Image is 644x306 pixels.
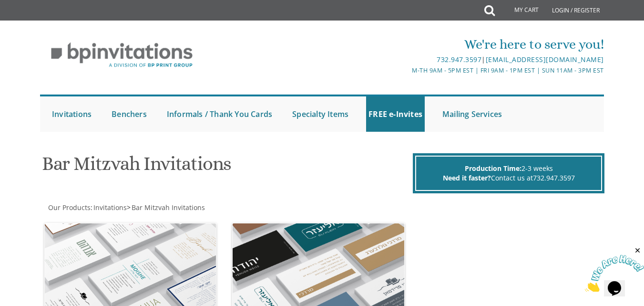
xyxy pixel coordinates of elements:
span: Production Time: [465,164,521,173]
a: Bar Mitzvah Invitations [131,203,205,212]
span: Need it faster? [443,173,491,182]
div: We're here to serve you! [228,35,604,54]
a: 732.947.3597 [533,173,575,182]
div: | [228,54,604,65]
div: 2-3 weeks Contact us at [415,156,602,191]
a: Benchers [109,96,149,132]
a: [EMAIL_ADDRESS][DOMAIN_NAME] [486,55,604,64]
a: 732.947.3597 [437,55,481,64]
a: Informals / Thank You Cards [164,96,275,132]
a: My Cart [494,1,545,20]
span: Invitations [93,203,127,212]
a: Mailing Services [440,96,504,132]
a: FREE e-Invites [366,96,425,132]
span: Bar Mitzvah Invitations [132,203,205,212]
h1: Bar Mitzvah Invitations [42,153,411,181]
iframe: chat widget [585,246,644,292]
div: M-Th 9am - 5pm EST | Fri 9am - 1pm EST | Sun 11am - 3pm EST [228,65,604,75]
span: > [127,203,205,212]
a: Specialty Items [290,96,351,132]
div: : [40,203,322,212]
a: Our Products [47,203,91,212]
a: Invitations [92,203,127,212]
img: BP Invitation Loft [40,35,204,75]
a: Invitations [50,96,94,132]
